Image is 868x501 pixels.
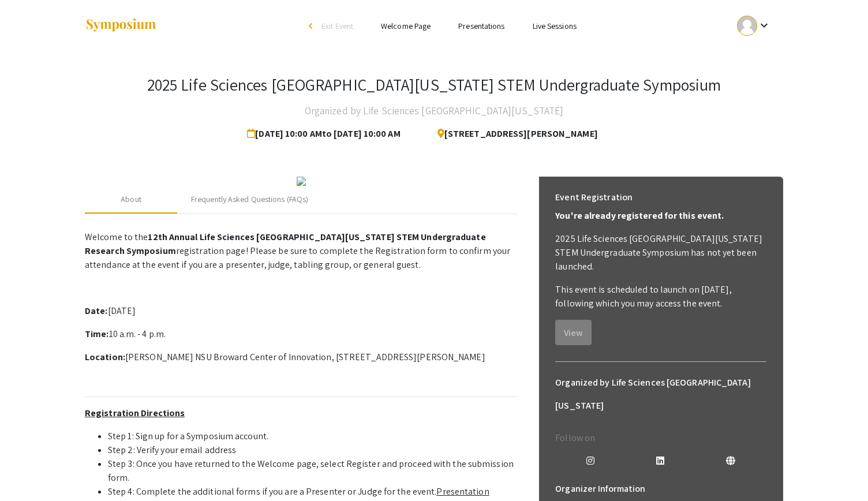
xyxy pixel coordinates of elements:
span: [STREET_ADDRESS][PERSON_NAME] [428,122,598,145]
h4: Organized by Life Sciences [GEOGRAPHIC_DATA][US_STATE] [305,99,563,122]
p: Follow on [555,431,766,445]
p: [DATE] [85,304,518,318]
p: This event is scheduled to launch on [DATE], following which you may access the event. [555,283,766,311]
mat-icon: Expand account dropdown [757,18,771,32]
a: Live Sessions [533,21,577,31]
li: Step 1: Sign up for a Symposium account. [108,429,518,443]
span: Exit Event [321,21,353,31]
li: Step 2: Verify your email address [108,443,518,457]
p: You're already registered for this event. [555,209,766,223]
div: About [121,193,141,205]
button: View [555,320,592,345]
u: Registration Directions [85,407,185,419]
strong: 12th Annual Life Sciences [GEOGRAPHIC_DATA][US_STATE] STEM Undergraduate Research Symposium [85,231,486,257]
p: Welcome to the registration page! Please be sure to complete the Registration form to confirm you... [85,230,518,272]
p: 10 a.m. - 4 p.m. [85,327,518,341]
button: Expand account dropdown [725,13,783,39]
a: Welcome Page [381,21,431,31]
p: [PERSON_NAME] NSU Broward Center of Innovation, [STREET_ADDRESS][PERSON_NAME] [85,350,518,364]
strong: Location: [85,351,125,363]
a: Presentations [458,21,504,31]
span: [DATE] 10:00 AM to [DATE] 10:00 AM [247,122,405,145]
p: 2025 Life Sciences [GEOGRAPHIC_DATA][US_STATE] STEM Undergraduate Symposium has not yet been laun... [555,232,766,274]
h3: 2025 Life Sciences [GEOGRAPHIC_DATA][US_STATE] STEM Undergraduate Symposium [147,75,721,95]
strong: Time: [85,328,109,340]
h6: Organizer Information [555,477,766,500]
li: Step 3: Once you have returned to the Welcome page, select Register and proceed with the submissi... [108,457,518,485]
strong: Date: [85,305,108,317]
img: 32153a09-f8cb-4114-bf27-cfb6bc84fc69.png [297,177,306,186]
div: Frequently Asked Questions (FAQs) [191,193,308,205]
div: arrow_back_ios [309,23,316,29]
h6: Event Registration [555,186,633,209]
img: Symposium by ForagerOne [85,18,157,33]
h6: Organized by Life Sciences [GEOGRAPHIC_DATA][US_STATE] [555,371,766,417]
